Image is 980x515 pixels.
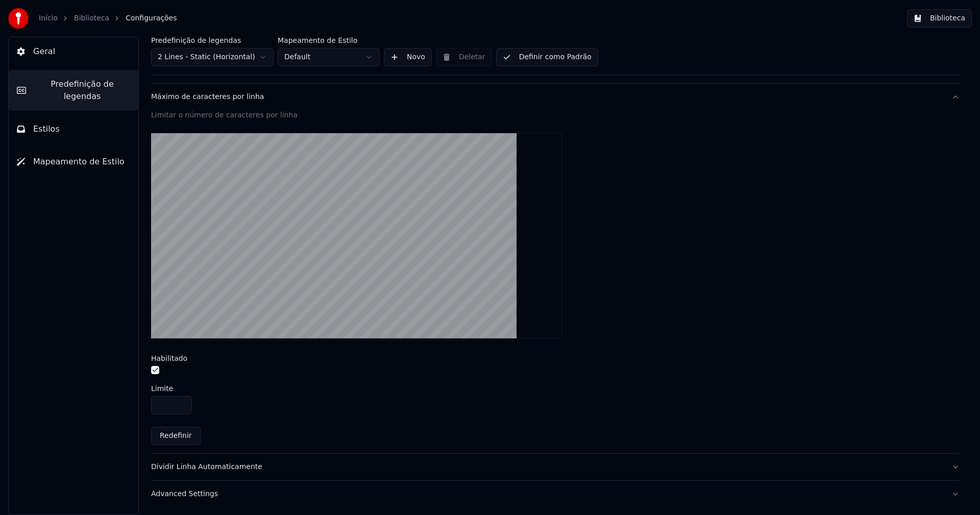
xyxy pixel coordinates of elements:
[34,78,130,103] span: Predefinição de legendas
[907,9,972,28] button: Biblioteca
[151,427,201,445] button: Redefinir
[9,148,138,176] button: Mapeamento de Estilo
[151,355,187,362] label: Habilitado
[74,13,109,23] a: Biblioteca
[39,13,58,23] a: Início
[151,37,274,44] label: Predefinição de legendas
[151,481,960,507] button: Advanced Settings
[151,489,943,499] div: Advanced Settings
[9,37,138,66] button: Geral
[151,110,960,454] div: Máximo de caracteres por linha
[151,454,960,480] button: Dividir Linha Automaticamente
[151,92,943,102] div: Máximo de caracteres por linha
[384,48,432,66] button: Novo
[33,156,125,168] span: Mapeamento de Estilo
[278,37,380,44] label: Mapeamento de Estilo
[151,110,960,120] div: Limitar o número de caracteres por linha
[151,84,960,110] button: Máximo de caracteres por linha
[39,13,177,23] nav: breadcrumb
[8,8,29,29] img: youka
[9,70,138,111] button: Predefinição de legendas
[9,115,138,143] button: Estilos
[126,13,177,23] span: Configurações
[151,462,943,472] div: Dividir Linha Automaticamente
[151,385,173,392] label: Limite
[33,123,60,135] span: Estilos
[33,45,55,58] span: Geral
[496,48,598,66] button: Definir como Padrão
